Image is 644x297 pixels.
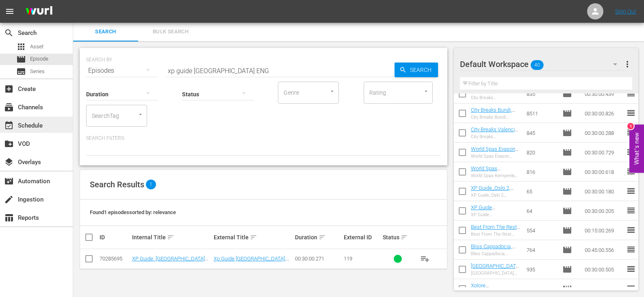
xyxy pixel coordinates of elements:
[562,147,572,157] span: Episode
[86,135,441,142] p: Search Filters:
[626,264,636,274] span: reorder
[581,201,626,221] td: 00:30:00.205
[562,264,572,274] span: Episode
[90,180,144,189] span: Search Results
[626,128,636,137] span: reorder
[626,167,636,176] span: reorder
[581,162,626,182] td: 00:30:00.618
[471,185,520,203] a: XP Guide_Oslo 2, [GEOGRAPHIC_DATA] (DU)
[471,212,520,217] div: XP Guide [GEOGRAPHIC_DATA] 1, [GEOGRAPHIC_DATA]
[30,43,43,51] span: Asset
[471,251,520,256] div: Bliss Cappadocia, [GEOGRAPHIC_DATA]
[5,7,15,16] span: menu
[4,28,14,38] span: Search
[471,146,518,170] a: World Spas Evason main, [PERSON_NAME] (DU)
[581,84,626,104] td: 00:30:00.439
[471,165,520,190] a: World Spas Kempenki, [GEOGRAPHIC_DATA] (DU)
[622,54,632,74] button: more_vert
[562,167,572,177] span: Episode
[627,123,634,129] div: 1
[471,204,520,235] a: XP Guide [GEOGRAPHIC_DATA] 1, [GEOGRAPHIC_DATA] (DU)
[471,154,520,159] div: World Spas Evason main, [PERSON_NAME]
[422,87,430,95] button: Open
[626,206,636,215] span: reorder
[629,124,644,173] button: Open Feedback Widget
[523,201,559,221] td: 64
[30,55,48,63] span: Episode
[407,63,438,77] span: Search
[471,232,520,237] div: Best From The Rest Oman Must Sees
[146,180,156,189] span: 1
[562,284,572,294] span: Episode
[137,111,144,118] button: Open
[100,256,130,262] div: 70285695
[16,54,26,64] span: Episode
[562,225,572,235] span: Episode
[86,59,158,82] div: Episodes
[471,193,520,198] div: XP Guide_Oslo 2, [GEOGRAPHIC_DATA]
[460,53,625,76] div: Default Workspace
[523,104,559,123] td: 8511
[523,123,559,143] td: 845
[214,232,293,242] div: External Title
[622,59,632,69] span: more_vert
[471,107,520,125] a: City Breaks Bundi, [GEOGRAPHIC_DATA] (DU)
[471,224,520,242] a: Best From The Rest Oman Must Sees (DU)
[214,256,289,268] a: Xp Guide [GEOGRAPHIC_DATA], [GEOGRAPHIC_DATA]
[523,182,559,201] td: 65
[626,284,636,293] span: reorder
[531,56,544,74] span: 40
[4,84,14,94] span: Create
[523,162,559,182] td: 816
[4,176,14,186] span: Automation
[143,27,198,37] span: Bulk Search
[420,254,430,264] span: playlist_add
[4,121,14,130] span: Schedule
[626,245,636,254] span: reorder
[581,260,626,279] td: 00:30:00.505
[100,234,130,241] div: ID
[471,115,520,120] div: City Breaks Bundi, [GEOGRAPHIC_DATA]
[523,84,559,104] td: 835
[132,256,208,268] a: XP Guide, [GEOGRAPHIC_DATA] (Eng)
[562,108,572,118] span: Episode
[562,89,572,99] span: Episode
[615,8,636,15] a: Sign Out
[471,271,520,276] div: [GEOGRAPHIC_DATA], [GEOGRAPHIC_DATA]
[562,245,572,255] span: Episode
[581,182,626,201] td: 00:30:00.180
[401,234,408,241] span: sort
[523,240,559,260] td: 764
[4,139,14,149] span: VOD
[30,67,45,76] span: Series
[471,243,520,262] a: Bliss Cappadocia, [GEOGRAPHIC_DATA] (DU)
[581,143,626,162] td: 00:30:00.729
[562,186,572,196] span: Episode
[4,213,14,223] span: Reports
[20,2,59,21] img: ans4CAIJ8jUAAAAAAAAAAAAAAAAAAAAAAAAgQb4GAAAAAAAAAAAAAAAAAAAAAAAAJMjXAAAAAAAAAAAAAAAAAAAAAAAAgAT5G...
[581,240,626,260] td: 00:45:00.556
[344,234,380,241] div: External ID
[16,67,26,76] span: Series
[132,232,211,242] div: Internal Title
[581,104,626,123] td: 00:30:00.826
[581,123,626,143] td: 00:30:00.288
[562,128,572,138] span: Episode
[626,89,636,98] span: reorder
[395,63,438,77] button: Search
[471,95,520,100] div: City Breaks [GEOGRAPHIC_DATA]
[4,102,14,112] span: subscriptions
[90,209,176,215] span: Found 1 episodes sorted by: relevance
[523,260,559,279] td: 935
[167,234,174,241] span: sort
[319,234,326,241] span: sort
[415,249,435,269] button: playlist_add
[626,186,636,196] span: reorder
[344,256,352,262] span: 119
[626,147,636,157] span: reorder
[581,221,626,240] td: 00:15:00.269
[562,206,572,216] span: Episode
[4,195,14,204] span: Ingestion
[383,232,413,242] div: Status
[471,126,518,145] a: City Breaks Valencia ([GEOGRAPHIC_DATA])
